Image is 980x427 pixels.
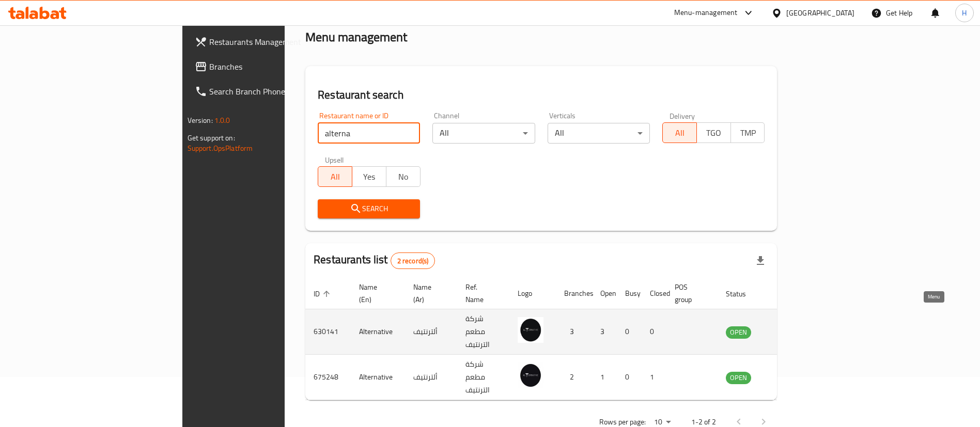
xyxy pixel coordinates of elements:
div: OPEN [726,372,751,384]
span: 1.0.0 [214,114,230,127]
span: Name (En) [359,281,393,306]
span: Yes [356,169,382,184]
a: Support.OpsPlatform [188,141,253,155]
h2: Menu management [305,29,407,45]
span: Branches [209,60,338,73]
span: OPEN [726,326,751,338]
button: Yes [352,166,386,187]
td: 0 [617,309,642,355]
span: Ref. Name [465,281,497,306]
th: Branches [556,278,592,309]
button: TGO [696,122,731,143]
span: TMP [735,125,761,140]
button: All [318,166,352,187]
span: No [391,169,416,184]
th: Busy [617,278,642,309]
a: Branches [186,54,346,79]
span: Restaurants Management [209,36,338,48]
label: Upsell [325,156,344,163]
input: Search for restaurant name or ID.. [318,123,420,144]
td: ألترنتيف [405,309,457,355]
span: Name (Ar) [413,281,445,306]
span: OPEN [726,372,751,384]
div: [GEOGRAPHIC_DATA] [786,7,854,19]
div: All [432,123,535,144]
div: Menu-management [674,7,738,19]
td: 0 [617,355,642,400]
a: Restaurants Management [186,29,346,54]
td: 3 [556,309,592,355]
img: Alternative [518,317,543,343]
a: Search Branch Phone [186,79,346,104]
td: ألترنتيف [405,355,457,400]
span: Status [726,288,759,300]
button: Search [318,199,420,218]
span: Search Branch Phone [209,85,338,98]
th: Logo [509,278,556,309]
td: 3 [592,309,617,355]
th: Open [592,278,617,309]
td: 0 [642,309,666,355]
h2: Restaurant search [318,87,765,103]
span: Get support on: [188,131,235,145]
table: enhanced table [305,278,807,400]
h2: Restaurants list [314,252,435,269]
div: Export file [748,248,773,273]
span: H [962,7,967,19]
button: No [386,166,421,187]
td: 2 [556,355,592,400]
span: All [667,125,693,140]
td: Alternative [351,309,405,355]
td: 1 [592,355,617,400]
span: All [322,169,348,184]
span: POS group [675,281,705,306]
button: All [662,122,697,143]
span: TGO [701,125,727,140]
span: Version: [188,114,213,127]
span: 2 record(s) [391,256,435,266]
th: Action [772,278,807,309]
td: شركة مطعم الترنتيف [457,309,509,355]
button: TMP [730,122,765,143]
span: Search [326,202,412,215]
td: Alternative [351,355,405,400]
td: 1 [642,355,666,400]
div: All [548,123,650,144]
div: Total records count [391,252,435,269]
span: ID [314,288,333,300]
th: Closed [642,278,666,309]
img: Alternative [518,362,543,388]
label: Delivery [670,112,695,119]
td: شركة مطعم الترنتيف [457,355,509,400]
